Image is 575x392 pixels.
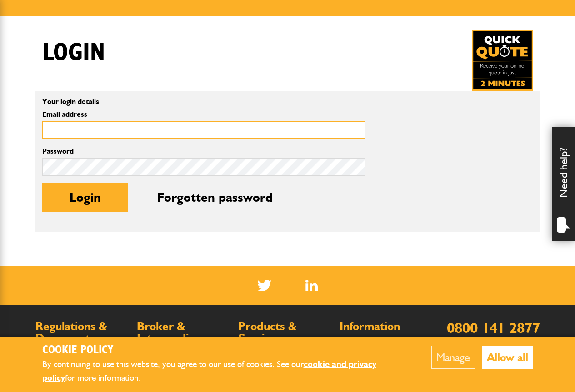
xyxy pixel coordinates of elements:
[42,148,365,155] label: Password
[42,98,365,105] p: Your login details
[42,343,404,357] h2: Cookie Policy
[447,319,540,337] a: 0800 141 2877
[552,127,575,241] div: Need help?
[472,30,533,91] img: Quick Quote
[305,280,318,291] a: LinkedIn
[305,280,318,291] img: Linked In
[42,38,105,68] h1: Login
[42,357,404,385] p: By continuing to use this website, you agree to our use of cookies. See our for more information.
[130,183,300,212] button: Forgotten password
[42,111,365,118] label: Email address
[238,321,330,344] h2: Products & Services
[482,346,533,369] button: Allow all
[137,321,229,344] h2: Broker & Intermediary
[42,359,376,383] a: cookie and privacy policy
[257,280,271,291] img: Twitter
[472,30,533,91] a: Get your insurance quote in just 2-minutes
[431,346,475,369] button: Manage
[42,183,128,212] button: Login
[35,321,128,344] h2: Regulations & Documents
[340,321,432,332] h2: Information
